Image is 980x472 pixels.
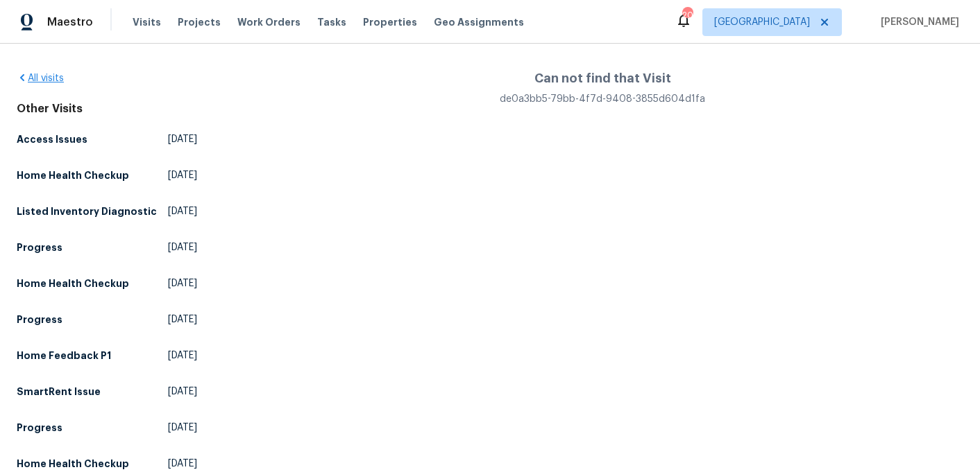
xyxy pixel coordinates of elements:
span: [GEOGRAPHIC_DATA] [714,15,810,29]
span: [DATE] [168,457,197,471]
span: [DATE] [168,385,197,399]
a: Progress[DATE] [17,415,197,440]
a: Progress[DATE] [17,307,197,332]
span: [DATE] [168,277,197,290]
h5: Home Health Checkup [17,168,129,182]
h4: Can not find that Visit [500,71,705,85]
h5: Progress [17,313,62,326]
span: Geo Assignments [434,15,524,29]
span: Tasks [317,17,346,27]
span: [DATE] [168,241,197,254]
a: Home Health Checkup[DATE] [17,163,197,188]
span: Projects [178,15,221,29]
a: Access Issues[DATE] [17,127,197,152]
span: [DATE] [168,313,197,326]
span: Properties [363,15,417,29]
a: SmartRent Issue[DATE] [17,379,197,404]
span: [DATE] [168,132,197,146]
div: Other Visits [17,102,197,116]
h5: Access Issues [17,132,87,146]
a: Home Health Checkup[DATE] [17,271,197,296]
span: [DATE] [168,168,197,182]
div: 20 [682,8,692,22]
h5: Progress [17,421,62,435]
span: [DATE] [168,349,197,362]
span: Visits [133,15,161,29]
h5: SmartRent Issue [17,385,101,399]
span: Work Orders [237,15,301,29]
span: [DATE] [168,204,197,218]
a: Progress[DATE] [17,235,197,260]
a: Home Feedback P1[DATE] [17,343,197,368]
h5: Home Feedback P1 [17,349,111,362]
h5: Home Health Checkup [17,277,129,290]
a: Listed Inventory Diagnostic[DATE] [17,199,197,224]
div: de0a3bb5-79bb-4f7d-9408-3855d604d1fa [500,92,705,106]
h5: Listed Inventory Diagnostic [17,204,157,218]
h5: Home Health Checkup [17,457,129,471]
span: [DATE] [168,421,197,435]
a: All visits [17,73,64,83]
h5: Progress [17,241,62,254]
span: Maestro [47,15,93,29]
span: [PERSON_NAME] [875,15,959,29]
